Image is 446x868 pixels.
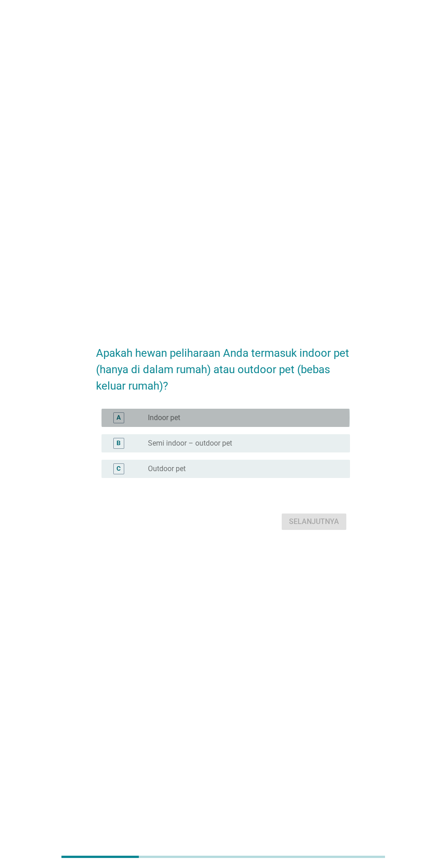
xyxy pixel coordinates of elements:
label: Outdoor pet [148,464,186,473]
div: B [117,438,121,448]
div: C [117,464,121,473]
div: A [117,413,121,422]
h2: Apakah hewan peliharaan Anda termasuk indoor pet (hanya di dalam rumah) atau outdoor pet (bebas k... [96,336,350,394]
label: Indoor pet [148,413,180,422]
label: Semi indoor – outdoor pet [148,439,232,448]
